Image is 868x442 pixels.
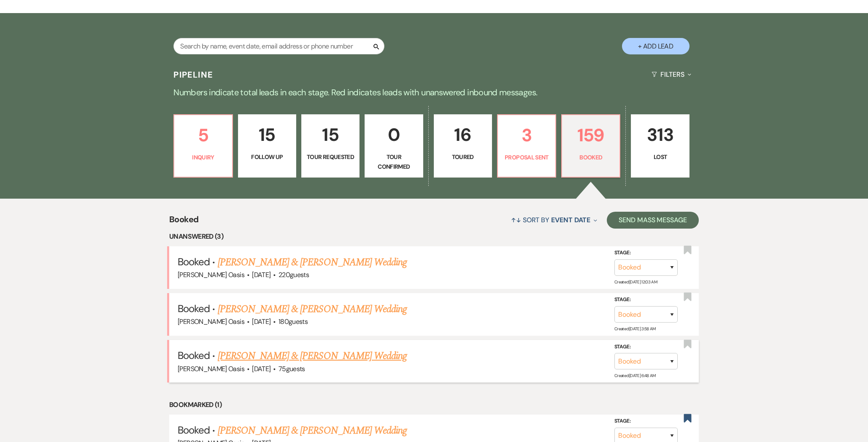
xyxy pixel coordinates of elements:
span: 180 guests [279,317,308,326]
span: [DATE] [252,317,270,326]
span: [PERSON_NAME] Oasis [178,270,244,279]
span: Created: [DATE] 3:58 AM [614,326,656,331]
li: Unanswered (3) [169,231,699,242]
label: Stage: [614,417,678,426]
a: 5Inquiry [173,114,233,178]
a: 159Booked [561,114,620,178]
p: Toured [439,152,487,162]
p: Tour Confirmed [370,152,417,171]
p: Follow Up [243,152,291,162]
a: [PERSON_NAME] & [PERSON_NAME] Wedding [218,255,407,270]
p: 159 [567,121,614,149]
a: 313Lost [631,114,689,178]
span: Created: [DATE] 6:48 AM [614,373,656,378]
span: [DATE] [252,364,270,373]
span: 220 guests [279,270,309,279]
p: 0 [370,121,417,149]
span: Event Date [551,216,590,224]
label: Stage: [614,342,678,352]
button: Filters [648,63,694,86]
p: Numbers indicate total leads in each stage. Red indicates leads with unanswered inbound messages. [130,86,738,99]
button: Sort By Event Date [508,209,600,231]
p: Inquiry [179,153,227,162]
h3: Pipeline [173,69,213,81]
button: + Add Lead [622,38,690,54]
a: 3Proposal Sent [497,114,556,178]
span: [PERSON_NAME] Oasis [178,317,244,326]
p: Booked [567,153,614,162]
span: Booked [178,423,210,437]
a: [PERSON_NAME] & [PERSON_NAME] Wedding [218,302,407,317]
p: 3 [503,121,550,149]
span: [PERSON_NAME] Oasis [178,364,244,373]
span: [DATE] [252,270,270,279]
span: 75 guests [279,364,305,373]
p: 5 [179,121,227,149]
a: 0Tour Confirmed [365,114,423,178]
span: ↑↓ [511,216,521,224]
p: 15 [243,121,291,149]
label: Stage: [614,248,678,258]
a: 15Follow Up [238,114,296,178]
input: Search by name, event date, email address or phone number [173,38,384,54]
p: Tour Requested [307,152,354,162]
span: Booked [178,302,210,315]
a: 16Toured [434,114,492,178]
p: Proposal Sent [503,153,550,162]
li: Bookmarked (1) [169,399,699,410]
a: 15Tour Requested [301,114,360,178]
p: 313 [636,121,684,149]
a: [PERSON_NAME] & [PERSON_NAME] Wedding [218,423,407,438]
p: 16 [439,121,487,149]
span: Booked [169,213,198,231]
p: 15 [307,121,354,149]
label: Stage: [614,295,678,305]
span: Created: [DATE] 12:03 AM [614,279,657,285]
span: Booked [178,349,210,362]
p: Lost [636,152,684,162]
span: Booked [178,255,210,268]
button: Send Mass Message [607,212,699,229]
a: [PERSON_NAME] & [PERSON_NAME] Wedding [218,348,407,364]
